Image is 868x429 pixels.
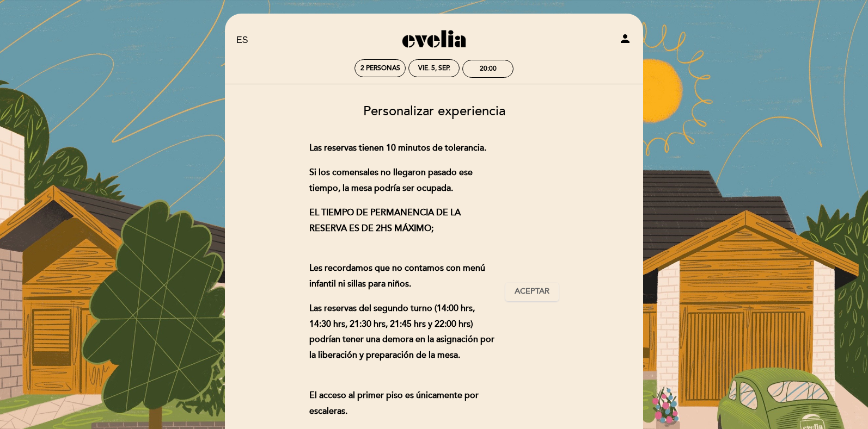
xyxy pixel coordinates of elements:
p: Si los comensales no llegaron pasado ese tiempo, la mesa podría ser ocupada. [309,165,497,196]
span: Personalizar experiencia [363,103,505,119]
p: Las reservas del segundo turno (14:00 hrs, 14:30 hrs, 21:30 hrs, 21:45 hrs y 22:00 hrs) podrían t... [309,301,497,379]
div: 20:00 [480,65,497,73]
p: EL TIEMPO DE PERMANENCIA DE LA RESERVA ES DE 2HS MÁXIMO; [309,205,497,252]
span: Aceptar [515,286,549,297]
a: Evelia [366,26,502,55]
div: vie. 5, sep. [418,64,450,72]
span: 2 personas [360,64,400,72]
i: person [619,32,632,45]
button: Aceptar [505,283,559,301]
button: person [619,32,632,49]
p: Les recordamos que no contamos con menú infantil ni sillas para niños. [309,260,497,292]
p: Las reservas tienen 10 minutos de tolerancia. [309,140,497,156]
